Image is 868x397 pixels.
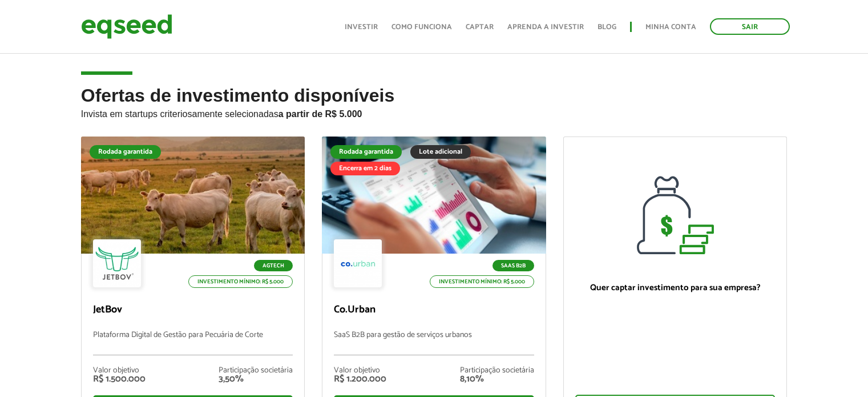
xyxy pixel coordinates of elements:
div: Encerra em 2 dias [330,162,400,175]
a: Como funciona [391,23,452,31]
div: 8,10% [460,375,534,384]
p: Invista em startups criteriosamente selecionadas [81,106,788,119]
div: R$ 1.500.000 [93,375,146,384]
p: Investimento mínimo: R$ 5.000 [188,275,293,288]
a: Captar [466,23,494,31]
img: EqSeed [81,11,172,42]
p: Investimento mínimo: R$ 5.000 [430,275,534,288]
p: SaaS B2B para gestão de serviços urbanos [334,331,534,355]
div: 3,50% [219,375,293,384]
div: Valor objetivo [93,367,146,375]
p: Quer captar investimento para sua empresa? [575,283,776,293]
a: Investir [345,23,378,31]
div: R$ 1.200.000 [334,375,386,384]
p: Plataforma Digital de Gestão para Pecuária de Corte [93,331,293,355]
div: Rodada garantida [330,145,402,159]
a: Minha conta [645,23,696,31]
div: Participação societária [460,367,534,375]
p: SaaS B2B [492,260,534,271]
div: Valor objetivo [334,367,386,375]
strong: a partir de R$ 5.000 [278,109,362,119]
a: Blog [597,23,616,31]
div: Participação societária [219,367,293,375]
a: Aprenda a investir [507,23,584,31]
p: Co.Urban [334,304,534,316]
p: Agtech [254,260,293,271]
p: JetBov [93,304,293,316]
div: Lote adicional [410,145,471,159]
div: Rodada garantida [90,145,161,159]
a: Sair [710,18,790,35]
h2: Ofertas de investimento disponíveis [81,86,788,137]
